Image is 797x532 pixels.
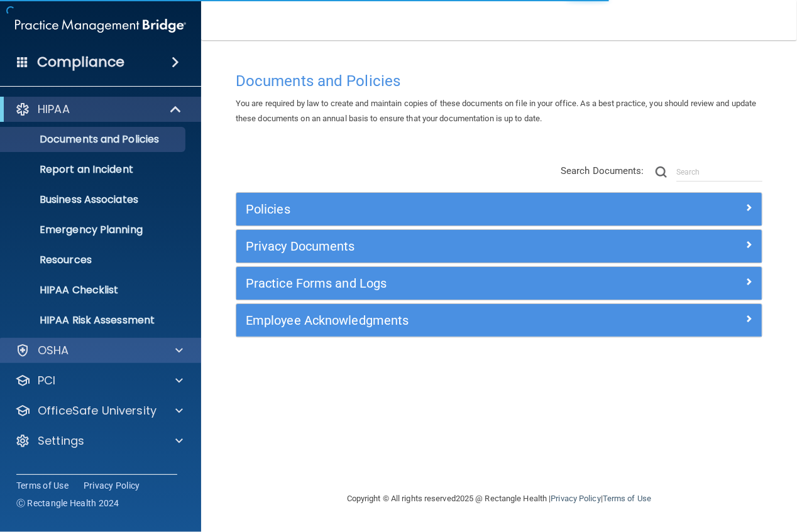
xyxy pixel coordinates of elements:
[84,479,140,492] a: Privacy Policy
[38,373,55,388] p: PCI
[8,193,180,206] p: Business Associates
[561,165,644,176] span: Search Documents:
[15,102,182,117] a: HIPAA
[37,53,124,71] h4: Compliance
[8,133,180,146] p: Documents and Policies
[246,310,752,330] a: Employee Acknowledgments
[551,494,600,503] a: Privacy Policy
[246,313,621,327] h5: Employee Acknowledgments
[15,343,183,358] a: OSHA
[15,403,183,418] a: OfficeSafe University
[676,163,762,182] input: Search
[246,273,752,293] a: Practice Forms and Logs
[16,497,119,509] span: Ⓒ Rectangle Health 2024
[16,479,69,492] a: Terms of Use
[15,373,183,388] a: PCI
[38,343,69,358] p: OSHA
[15,433,183,448] a: Settings
[603,494,651,503] a: Terms of Use
[246,276,621,290] h5: Practice Forms and Logs
[580,443,782,493] iframe: Drift Widget Chat Controller
[246,239,621,253] h5: Privacy Documents
[236,73,762,89] h4: Documents and Policies
[270,479,728,519] div: Copyright © All rights reserved 2025 @ Rectangle Health | |
[8,284,180,296] p: HIPAA Checklist
[246,236,752,256] a: Privacy Documents
[15,13,186,38] img: PMB logo
[656,166,667,178] img: ic-search.3b580494.png
[8,163,180,176] p: Report an Incident
[38,102,70,117] p: HIPAA
[236,99,757,123] span: You are required by law to create and maintain copies of these documents on file in your office. ...
[8,224,180,236] p: Emergency Planning
[8,314,180,327] p: HIPAA Risk Assessment
[246,202,621,216] h5: Policies
[8,254,180,266] p: Resources
[246,199,752,219] a: Policies
[38,433,84,448] p: Settings
[38,403,157,418] p: OfficeSafe University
